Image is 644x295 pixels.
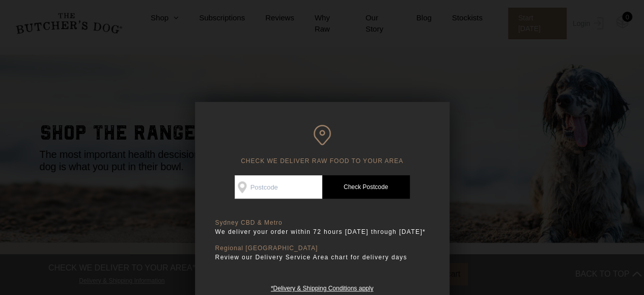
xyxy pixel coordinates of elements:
[271,282,373,292] a: *Delivery & Shipping Conditions apply
[215,245,429,252] p: Regional [GEOGRAPHIC_DATA]
[215,252,429,262] p: Review our Delivery Service Area chart for delivery days
[215,227,429,237] p: We deliver your order within 72 hours [DATE] through [DATE]*
[235,175,322,199] input: Postcode
[215,125,429,165] h6: CHECK WE DELIVER RAW FOOD TO YOUR AREA
[215,219,429,227] p: Sydney CBD & Metro
[322,175,410,199] a: Check Postcode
